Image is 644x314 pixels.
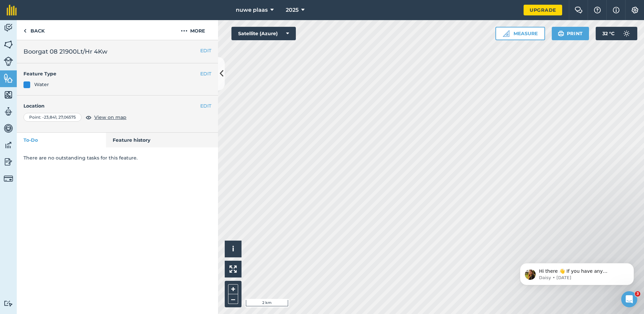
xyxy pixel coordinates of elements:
[631,7,639,13] img: A cog icon
[596,27,637,40] button: 32 °C
[23,70,200,77] h4: Feature Type
[593,7,601,13] img: A question mark icon
[232,245,234,253] span: i
[4,57,13,66] img: svg+xml;base64,PD94bWwgdmVyc2lvbj0iMS4wIiBlbmNvZGluZz0idXRmLTgiPz4KPCEtLSBHZW5lcmF0b3I6IEFkb2JlIE...
[4,107,13,117] img: svg+xml;base64,PD94bWwgdmVyc2lvbj0iMS4wIiBlbmNvZGluZz0idXRmLTgiPz4KPCEtLSBHZW5lcmF0b3I6IEFkb2JlIE...
[17,133,106,147] a: To-Do
[635,291,640,297] span: 3
[4,123,13,133] img: svg+xml;base64,PD94bWwgdmVyc2lvbj0iMS4wIiBlbmNvZGluZz0idXRmLTgiPz4KPCEtLSBHZW5lcmF0b3I6IEFkb2JlIE...
[181,27,187,35] img: svg+xml;base64,PHN2ZyB4bWxucz0iaHR0cDovL3d3dy53My5vcmcvMjAwMC9zdmciIHdpZHRoPSIyMCIgaGVpZ2h0PSIyNC...
[620,27,633,40] img: svg+xml;base64,PD94bWwgdmVyc2lvbj0iMS4wIiBlbmNvZGluZz0idXRmLTgiPz4KPCEtLSBHZW5lcmF0b3I6IEFkb2JlIE...
[4,73,13,83] img: svg+xml;base64,PHN2ZyB4bWxucz0iaHR0cDovL3d3dy53My5vcmcvMjAwMC9zdmciIHdpZHRoPSI1NiIgaGVpZ2h0PSI2MC...
[495,27,545,40] button: Measure
[17,20,51,40] a: Back
[602,27,614,40] span: 32 ° C
[86,113,92,121] img: svg+xml;base64,PHN2ZyB4bWxucz0iaHR0cDovL3d3dy53My5vcmcvMjAwMC9zdmciIHdpZHRoPSIxOCIgaGVpZ2h0PSIyNC...
[228,284,238,294] button: +
[168,20,218,40] button: More
[86,113,126,121] button: View on map
[4,300,13,307] img: svg+xml;base64,PD94bWwgdmVyc2lvbj0iMS4wIiBlbmNvZGluZz0idXRmLTgiPz4KPCEtLSBHZW5lcmF0b3I6IEFkb2JlIE...
[558,29,564,38] img: svg+xml;base64,PHN2ZyB4bWxucz0iaHR0cDovL3d3dy53My5vcmcvMjAwMC9zdmciIHdpZHRoPSIxOSIgaGVpZ2h0PSIyNC...
[613,6,620,14] img: svg+xml;base64,PHN2ZyB4bWxucz0iaHR0cDovL3d3dy53My5vcmcvMjAwMC9zdmciIHdpZHRoPSIxNyIgaGVpZ2h0PSIxNy...
[200,47,211,54] button: EDIT
[4,90,13,100] img: svg+xml;base64,PHN2ZyB4bWxucz0iaHR0cDovL3d3dy53My5vcmcvMjAwMC9zdmciIHdpZHRoPSI1NiIgaGVpZ2h0PSI2MC...
[23,27,26,35] img: svg+xml;base64,PHN2ZyB4bWxucz0iaHR0cDovL3d3dy53My5vcmcvMjAwMC9zdmciIHdpZHRoPSI5IiBoZWlnaHQ9IjI0Ii...
[200,102,211,110] button: EDIT
[510,249,644,296] iframe: Intercom notifications message
[23,154,211,162] p: There are no outstanding tasks for this feature.
[575,7,583,13] img: Two speech bubbles overlapping with the left bubble in the forefront
[4,40,13,50] img: svg+xml;base64,PHN2ZyB4bWxucz0iaHR0cDovL3d3dy53My5vcmcvMjAwMC9zdmciIHdpZHRoPSI1NiIgaGVpZ2h0PSI2MC...
[231,27,296,40] button: Satellite (Azure)
[503,30,509,37] img: Ruler icon
[4,157,13,167] img: svg+xml;base64,PD94bWwgdmVyc2lvbj0iMS4wIiBlbmNvZGluZz0idXRmLTgiPz4KPCEtLSBHZW5lcmF0b3I6IEFkb2JlIE...
[236,6,268,14] span: nuwe plaas
[228,294,238,304] button: –
[23,47,211,56] h2: Boorgat 08 21900Lt/Hr 4Kw
[524,5,562,15] a: Upgrade
[4,23,13,33] img: svg+xml;base64,PD94bWwgdmVyc2lvbj0iMS4wIiBlbmNvZGluZz0idXRmLTgiPz4KPCEtLSBHZW5lcmF0b3I6IEFkb2JlIE...
[286,6,299,14] span: 2025
[4,140,13,150] img: svg+xml;base64,PD94bWwgdmVyc2lvbj0iMS4wIiBlbmNvZGluZz0idXRmLTgiPz4KPCEtLSBHZW5lcmF0b3I6IEFkb2JlIE...
[200,70,211,77] button: EDIT
[225,241,241,257] button: i
[552,27,589,40] button: Print
[621,291,637,307] iframe: Intercom live chat
[7,5,17,15] img: fieldmargin Logo
[23,102,211,110] h4: Location
[23,113,82,122] div: Point : -23,841 , 27,06575
[94,114,126,121] span: View on map
[34,81,49,88] div: Water
[106,133,218,147] a: Feature history
[4,174,13,183] img: svg+xml;base64,PD94bWwgdmVyc2lvbj0iMS4wIiBlbmNvZGluZz0idXRmLTgiPz4KPCEtLSBHZW5lcmF0b3I6IEFkb2JlIE...
[229,265,237,273] img: Four arrows, one pointing top left, one top right, one bottom right and the last bottom left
